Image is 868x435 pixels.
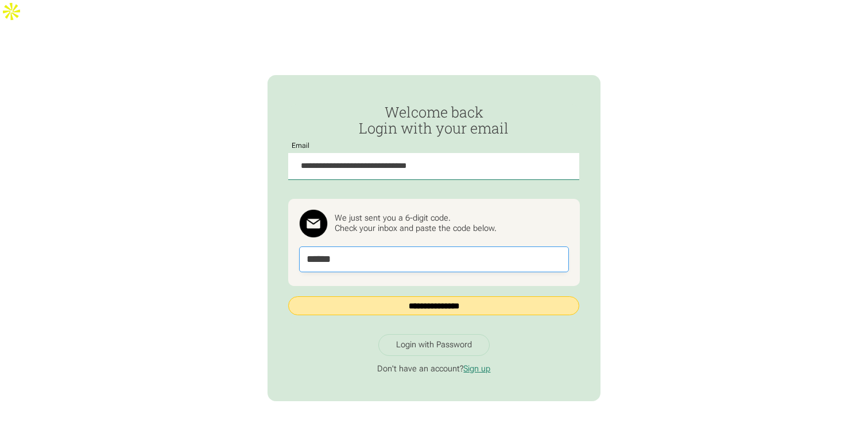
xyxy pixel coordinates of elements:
[396,340,472,350] div: Login with Password
[288,364,579,374] p: Don't have an account?
[288,142,313,150] label: Email
[288,104,579,136] h2: Welcome back Login with your email
[463,364,490,374] a: Sign up
[335,213,497,234] div: We just sent you a 6-digit code. Check your inbox and paste the code below.
[288,104,579,326] form: Passwordless Login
